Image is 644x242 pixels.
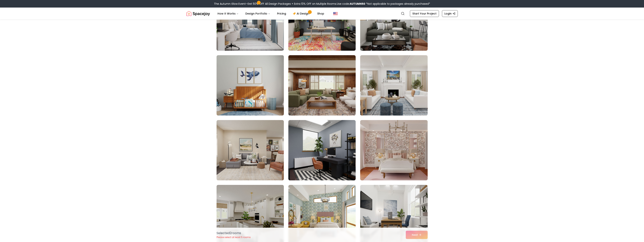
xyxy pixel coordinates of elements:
[365,2,430,6] span: *Not applicable to packages already purchased*
[410,10,439,17] a: Start Your Project
[242,10,273,17] button: Design Portfolio
[290,10,313,17] a: AI Design
[186,10,210,17] a: Spacejoy
[442,10,458,17] a: Login
[217,236,251,239] p: Please select at least 5 rooms
[337,2,365,6] span: Use code:
[288,120,356,180] img: Room room-11
[314,10,327,17] a: Shop
[217,120,284,180] img: Room room-10
[217,55,284,116] img: Room room-7
[350,2,365,6] b: AUTUMN50
[274,10,289,17] a: Pricing
[214,2,430,6] div: The Autumn Glow Event-Get 50% OFF All Design Packages + Extra 10% OFF on Multiple Rooms.
[288,55,356,116] img: Room room-8
[186,8,458,20] nav: Global
[360,55,427,116] img: Room room-9
[214,10,327,17] nav: Main
[186,10,210,17] img: Spacejoy Logo
[333,11,338,16] img: United States
[360,120,427,180] img: Room room-12
[214,10,242,17] button: How It Works
[217,231,251,235] p: Selected 2 room s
